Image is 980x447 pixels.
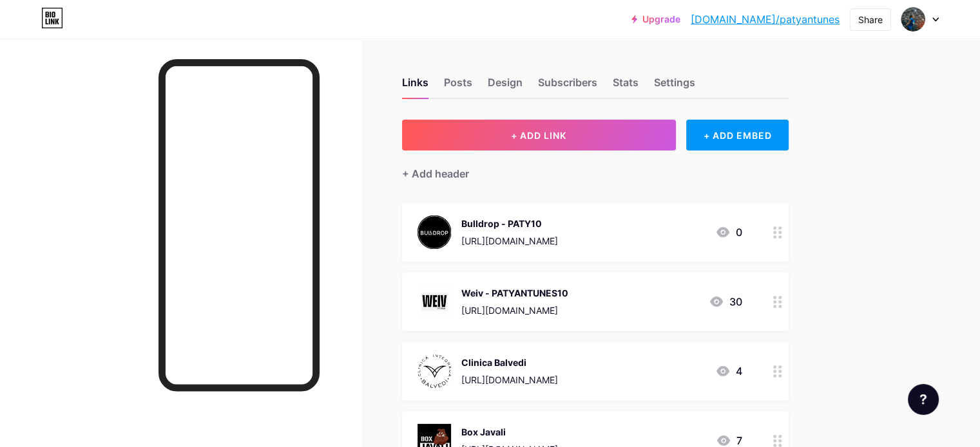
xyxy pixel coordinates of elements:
div: Share [858,13,883,26]
img: Clinica Balvedi [418,354,451,388]
div: + Add header [402,166,469,181]
div: Links [402,75,428,98]
div: [URL][DOMAIN_NAME] [461,373,558,387]
div: + ADD EMBED [686,120,789,151]
a: [DOMAIN_NAME]/patyantunes [691,12,840,27]
div: 0 [715,224,742,240]
div: Subscribers [538,75,597,98]
div: Design [488,75,523,98]
div: [URL][DOMAIN_NAME] [461,304,568,317]
div: Settings [654,75,695,98]
div: 4 [715,363,742,379]
div: Bulldrop - PATY10 [461,217,558,230]
img: Bulldrop - PATY10 [418,215,451,249]
div: Box Javali [461,425,558,439]
img: Weiv - PATYANTUNES10 [418,285,451,318]
div: [URL][DOMAIN_NAME] [461,234,558,248]
div: Posts [444,75,472,98]
div: 30 [709,294,742,309]
img: Patrícia Antunes [901,7,925,32]
button: + ADD LINK [402,120,676,151]
div: Stats [613,75,639,98]
div: Weiv - PATYANTUNES10 [461,286,568,300]
span: + ADD LINK [511,130,566,141]
a: Upgrade [631,14,680,24]
div: Clinica Balvedi [461,356,558,369]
